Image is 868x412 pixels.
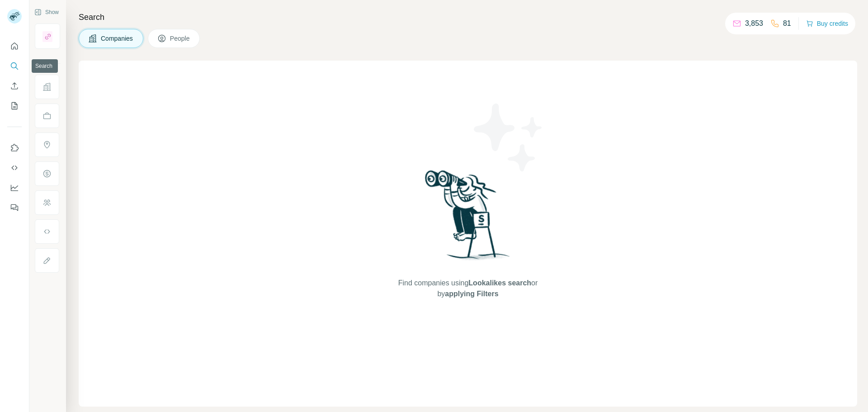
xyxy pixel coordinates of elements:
[7,160,22,176] button: Use Surfe API
[445,290,498,298] span: applying Filters
[7,180,22,196] button: Dashboard
[79,11,857,24] h4: Search
[396,278,540,299] span: Find companies using or by
[783,18,791,29] p: 81
[7,58,22,74] button: Search
[7,78,22,94] button: Enrich CSV
[7,98,22,114] button: My lists
[7,140,22,156] button: Use Surfe on LinkedIn
[468,97,549,178] img: Surfe Illustration - Stars
[468,279,531,287] span: Lookalikes search
[806,17,848,30] button: Buy credits
[421,168,515,269] img: Surfe Illustration - Woman searching with binoculars
[745,18,763,29] p: 3,853
[101,34,134,43] span: Companies
[7,38,22,54] button: Quick start
[28,5,65,19] button: Show
[170,34,191,43] span: People
[7,199,22,216] button: Feedback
